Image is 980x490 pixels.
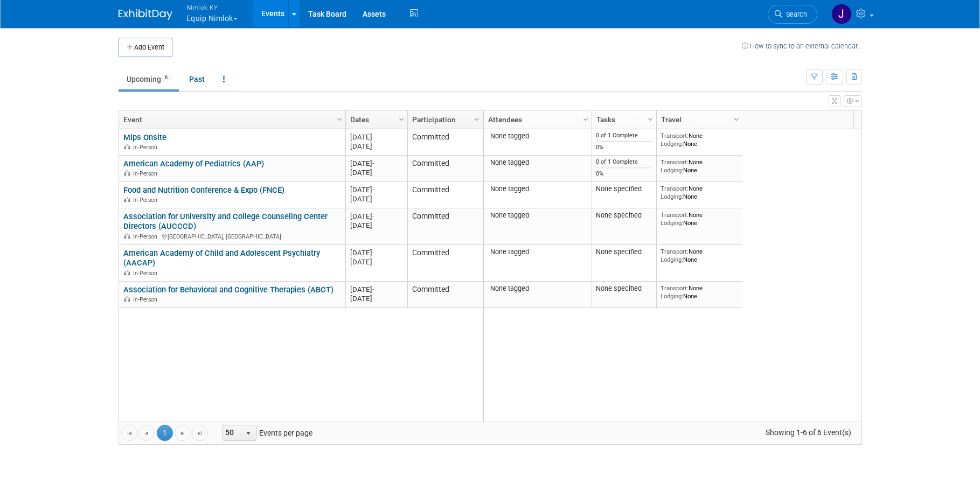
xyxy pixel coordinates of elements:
[119,69,179,89] a: Upcoming6
[661,248,738,263] div: None None
[732,115,741,124] span: Column Settings
[661,284,738,300] div: None None
[372,133,374,141] span: -
[123,159,264,169] a: American Academy of Pediatrics (AAP)
[395,110,407,127] a: Column Settings
[124,233,130,239] img: In-Person Event
[372,285,374,293] span: -
[133,270,161,277] span: In-Person
[124,170,130,176] img: In-Person Event
[124,197,130,202] img: In-Person Event
[596,132,652,139] div: 0 of 1 Complete
[350,285,402,294] div: [DATE]
[661,211,689,219] span: Transport:
[181,69,213,89] a: Past
[133,296,161,303] span: In-Person
[223,425,241,440] span: 50
[123,232,340,241] div: [GEOGRAPHIC_DATA], [GEOGRAPHIC_DATA]
[488,211,587,220] div: None tagged
[596,158,652,166] div: 0 of 1 Complete
[488,110,585,129] a: Attendees
[661,158,738,174] div: None None
[157,425,173,441] span: 1
[471,110,483,127] a: Column Settings
[488,132,587,141] div: None tagged
[412,110,476,129] a: Participation
[407,245,483,282] td: Committed
[133,144,161,151] span: In-Person
[138,425,155,441] a: Go to the previous page
[407,282,483,308] td: Committed
[661,166,683,174] span: Lodging:
[133,233,161,240] span: In-Person
[372,249,374,257] span: -
[350,194,402,204] div: [DATE]
[661,158,689,166] span: Transport:
[407,129,483,156] td: Committed
[119,38,172,57] button: Add Event
[580,110,592,127] a: Column Settings
[472,115,481,124] span: Column Settings
[661,132,738,148] div: None None
[661,140,683,148] span: Lodging:
[661,132,689,139] span: Transport:
[661,193,683,200] span: Lodging:
[162,74,171,82] span: 6
[350,132,402,142] div: [DATE]
[350,221,402,230] div: [DATE]
[661,284,689,292] span: Transport:
[661,256,683,263] span: Lodging:
[133,170,161,177] span: In-Person
[123,110,338,129] a: Event
[244,429,253,438] span: select
[742,42,862,50] a: How to sync to an external calendar...
[186,2,238,13] span: Nimlok KY
[121,425,137,441] a: Go to the first page
[372,186,374,194] span: -
[123,285,333,295] a: Association for Behavioral and Cognitive Therapies (ABCT)
[661,248,689,255] span: Transport:
[142,429,151,438] span: Go to the previous page
[133,197,161,204] span: In-Person
[768,5,817,24] a: Search
[350,159,402,168] div: [DATE]
[596,284,652,293] div: None specified
[350,257,402,267] div: [DATE]
[124,144,130,149] img: In-Person Event
[175,425,191,441] a: Go to the next page
[119,9,172,20] img: ExhibitDay
[123,212,328,232] a: Association for University and College Counseling Center Directors (AUCCCD)
[488,185,587,193] div: None tagged
[755,425,861,440] span: Showing 1-6 of 6 Event(s)
[124,296,130,302] img: In-Person Event
[646,115,655,124] span: Column Settings
[350,248,402,257] div: [DATE]
[488,248,587,256] div: None tagged
[407,182,483,208] td: Committed
[124,270,130,275] img: In-Person Event
[782,10,807,18] span: Search
[335,115,344,124] span: Column Settings
[123,132,166,142] a: Mlps Onsite
[661,185,689,192] span: Transport:
[125,429,134,438] span: Go to the first page
[596,185,652,193] div: None specified
[596,211,652,220] div: None specified
[644,110,656,127] a: Column Settings
[488,158,587,167] div: None tagged
[350,185,402,194] div: [DATE]
[333,110,345,127] a: Column Settings
[731,110,742,127] a: Column Settings
[596,144,652,151] div: 0%
[372,159,374,167] span: -
[178,429,187,438] span: Go to the next page
[350,142,402,151] div: [DATE]
[407,156,483,182] td: Committed
[397,115,406,124] span: Column Settings
[350,294,402,303] div: [DATE]
[372,212,374,220] span: -
[596,248,652,256] div: None specified
[661,211,738,227] div: None None
[661,110,735,129] a: Travel
[208,425,323,441] span: Events per page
